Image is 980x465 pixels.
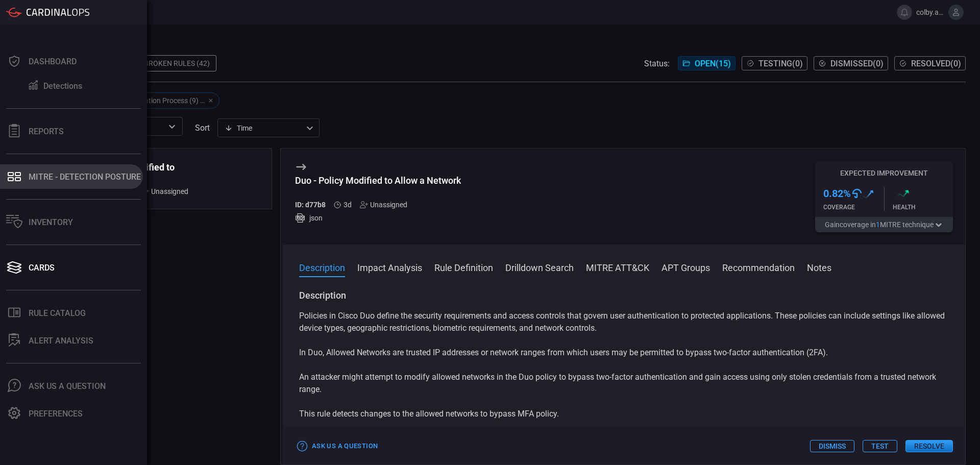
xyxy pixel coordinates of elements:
div: Cards [29,263,55,273]
p: An attacker might attempt to modify allowed networks in the Duo policy to bypass two-factor authe... [299,371,949,396]
button: Drilldown Search [505,261,574,273]
button: Open [165,119,179,134]
div: Inventory [29,217,73,227]
h3: Description [299,289,949,302]
div: Time [225,123,303,133]
button: Testing(0) [742,56,807,70]
div: Coverage [823,204,884,211]
span: Status: [644,59,670,68]
button: Dismissed(0) [814,56,888,70]
button: Notes [807,261,831,273]
button: Ask Us a Question [295,438,380,454]
span: Testing ( 0 ) [758,59,803,68]
span: Sep 21, 2025 6:52 AM [344,201,352,209]
div: Unassigned [141,187,188,195]
span: Resolved ( 0 ) [911,59,961,68]
div: Reports [29,127,64,136]
div: Ask Us A Question [29,381,106,391]
div: json [295,213,461,223]
button: Dismiss [810,440,854,452]
button: Rule Definition [434,261,493,273]
span: Dismissed ( 0 ) [830,59,884,68]
h3: 0.82 % [823,187,851,200]
button: MITRE ATT&CK [586,261,649,273]
label: sort [195,123,210,133]
p: Policies in Cisco Duo define the security requirements and access controls that govern user authe... [299,310,949,334]
div: Broken Rules (42) [138,55,216,71]
div: Rule Catalog [29,308,86,318]
div: ALERT ANALYSIS [29,336,93,346]
span: colby.austin [916,8,944,16]
div: Unassigned [360,201,407,209]
div: Preferences [29,409,83,419]
div: Detections [43,81,82,91]
div: Health [893,204,953,211]
button: Resolve [905,440,953,452]
button: Test [863,440,897,452]
span: 1 [876,221,880,229]
div: Dashboard [29,57,77,66]
button: Recommendation [722,261,795,273]
h5: ID: d77b8 [295,201,326,209]
button: Description [299,261,345,273]
p: This rule detects changes to the allowed networks to bypass MFA policy. [299,408,949,420]
button: Impact Analysis [357,261,422,273]
p: In Duo, Allowed Networks are trusted IP addresses or network ranges from which users may be permi... [299,347,949,359]
button: APT Groups [661,261,710,273]
span: Open ( 15 ) [695,59,731,68]
button: Gaincoverage in1MITRE technique [815,217,953,232]
div: Duo - Policy Modified to Allow a Network [295,175,461,186]
h5: Expected Improvement [815,169,953,177]
button: Resolved(0) [894,56,966,70]
div: MITRE - Detection Posture [29,172,141,182]
button: Open(15) [678,56,736,70]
